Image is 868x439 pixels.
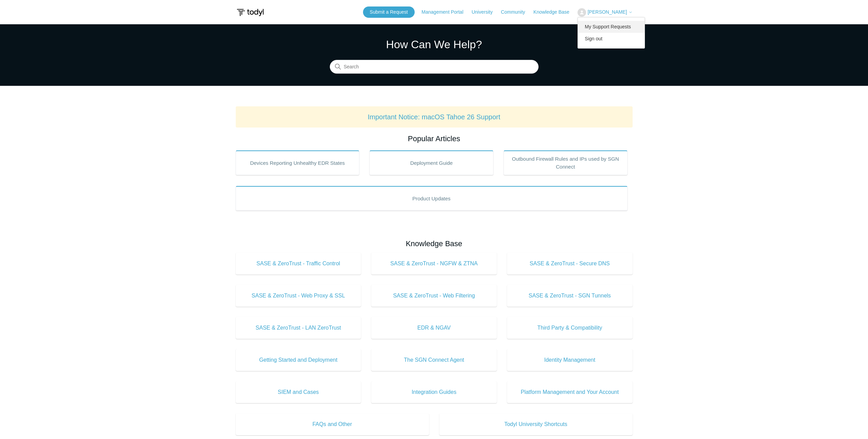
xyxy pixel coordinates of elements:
[381,292,487,300] span: SASE & ZeroTrust - Web Filtering
[578,33,645,45] a: Sign out
[246,324,351,332] span: SASE & ZeroTrust - LAN ZeroTrust
[578,21,645,33] a: My Support Requests
[236,253,361,275] a: SASE & ZeroTrust - Traffic Control
[246,356,351,364] span: Getting Started and Deployment
[381,356,487,364] span: The SGN Connect Agent
[236,381,361,403] a: SIEM and Cases
[368,113,501,121] a: Important Notice: macOS Tahoe 26 Support
[501,9,532,16] a: Community
[517,356,622,364] span: Identity Management
[507,285,633,307] a: SASE & ZeroTrust - SGN Tunnels
[371,253,497,275] a: SASE & ZeroTrust - NGFW & ZTNA
[236,186,627,211] a: Product Updates
[363,6,415,18] a: Submit a Request
[517,292,622,300] span: SASE & ZeroTrust - SGN Tunnels
[236,6,265,19] img: Todyl Support Center Help Center home page
[517,324,622,332] span: Third Party & Compatibility
[236,285,361,307] a: SASE & ZeroTrust - Web Proxy & SSL
[246,388,351,396] span: SIEM and Cases
[507,253,633,275] a: SASE & ZeroTrust - Secure DNS
[370,150,493,175] a: Deployment Guide
[236,413,429,435] a: FAQs and Other
[517,388,622,396] span: Platform Management and Your Account
[371,381,497,403] a: Integration Guides
[450,420,622,428] span: Todyl University Shortcuts
[587,9,627,15] span: [PERSON_NAME]
[504,150,627,175] a: Outbound Firewall Rules and IPs used by SGN Connect
[507,317,633,339] a: Third Party & Compatibility
[381,324,487,332] span: EDR & NGAV
[246,292,351,300] span: SASE & ZeroTrust - Web Proxy & SSL
[330,36,539,53] h1: How Can We Help?
[471,9,499,16] a: University
[507,381,633,403] a: Platform Management and Your Account
[236,150,360,175] a: Devices Reporting Unhealthy EDR States
[371,349,497,371] a: The SGN Connect Agent
[371,317,497,339] a: EDR & NGAV
[236,317,361,339] a: SASE & ZeroTrust - LAN ZeroTrust
[517,260,622,268] span: SASE & ZeroTrust - Secure DNS
[507,349,633,371] a: Identity Management
[381,260,487,268] span: SASE & ZeroTrust - NGFW & ZTNA
[236,349,361,371] a: Getting Started and Deployment
[236,238,633,249] h2: Knowledge Base
[439,413,633,435] a: Todyl University Shortcuts
[533,9,576,16] a: Knowledge Base
[246,420,419,428] span: FAQs and Other
[330,60,539,74] input: Search
[381,388,487,396] span: Integration Guides
[246,260,351,268] span: SASE & ZeroTrust - Traffic Control
[578,8,632,17] button: [PERSON_NAME]
[422,9,470,16] a: Management Portal
[236,133,633,144] h2: Popular Articles
[371,285,497,307] a: SASE & ZeroTrust - Web Filtering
